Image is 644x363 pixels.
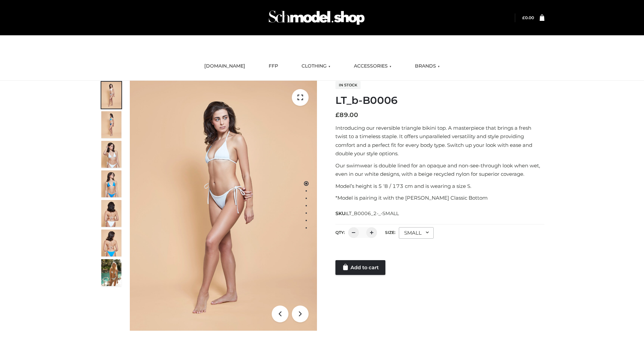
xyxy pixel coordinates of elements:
[297,59,335,74] a: CLOTHING
[335,94,544,107] h1: LT_b-B0006
[101,111,121,138] img: ArielClassicBikiniTop_CloudNine_AzureSky_OW114ECO_2-scaled.jpg
[346,210,399,216] span: LT_B0006_2-_-SMALL
[385,230,395,235] label: Size:
[266,4,367,31] img: Schmodel Admin 964
[264,59,283,74] a: FFP
[101,82,121,109] img: ArielClassicBikiniTop_CloudNine_AzureSky_OW114ECO_1-scaled.jpg
[335,111,339,119] span: £
[410,59,445,74] a: BRANDS
[522,15,534,20] a: £0.00
[522,15,534,20] bdi: 0.00
[522,15,525,20] span: £
[101,230,121,256] img: ArielClassicBikiniTop_CloudNine_AzureSky_OW114ECO_8-scaled.jpg
[335,230,345,235] label: QTY:
[349,59,396,74] a: ACCESSORIES
[335,209,399,217] span: SKU:
[101,200,121,227] img: ArielClassicBikiniTop_CloudNine_AzureSky_OW114ECO_7-scaled.jpg
[199,59,250,74] a: [DOMAIN_NAME]
[130,81,317,331] img: ArielClassicBikiniTop_CloudNine_AzureSky_OW114ECO_1
[399,227,434,239] div: SMALL
[335,182,544,191] p: Model’s height is 5 ‘8 / 173 cm and is wearing a size S.
[335,260,385,275] a: Add to cart
[101,259,121,286] img: Arieltop_CloudNine_AzureSky2.jpg
[335,194,544,202] p: *Model is pairing it with the [PERSON_NAME] Classic Bottom
[101,141,121,168] img: ArielClassicBikiniTop_CloudNine_AzureSky_OW114ECO_3-scaled.jpg
[335,161,544,178] p: Our swimwear is double lined for an opaque and non-see-through look when wet, even in our white d...
[335,124,544,158] p: Introducing our reversible triangle bikini top. A masterpiece that brings a fresh twist to a time...
[335,111,358,119] bdi: 89.00
[101,170,121,197] img: ArielClassicBikiniTop_CloudNine_AzureSky_OW114ECO_4-scaled.jpg
[335,81,361,89] span: In stock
